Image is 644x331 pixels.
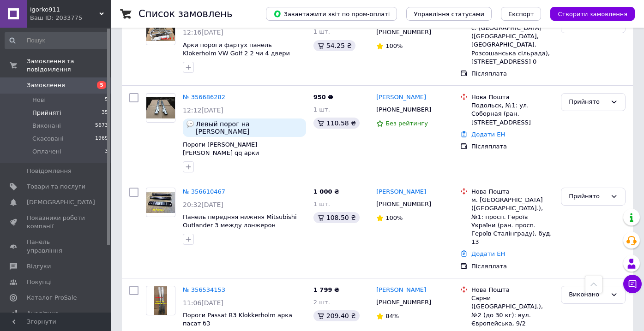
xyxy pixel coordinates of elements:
[183,286,225,293] a: № 356534153
[183,41,290,65] a: Арки пороги фартух панель Klokerholm VW Golf 2 2 чи 4 двери гольф
[313,118,360,129] div: 110.58 ₴
[313,201,330,207] span: 1 шт.
[313,94,333,100] span: 950 ₴
[95,122,108,130] span: 5673
[501,7,542,21] button: Експорт
[138,8,232,19] h1: Список замовлень
[313,188,339,195] span: 1 000 ₴
[471,24,554,66] div: с. [GEOGRAPHIC_DATA] ([GEOGRAPHIC_DATA], [GEOGRAPHIC_DATA]. Розсошанська сільрада), [STREET_ADDRE...
[32,122,61,130] span: Виконані
[32,96,46,104] span: Нові
[471,142,554,151] div: Післяплата
[32,109,61,117] span: Прийняті
[27,262,51,271] span: Відгуки
[5,32,109,49] input: Пошук
[27,238,85,254] span: Панель управління
[385,313,399,319] span: 84%
[376,93,426,102] a: [PERSON_NAME]
[95,135,108,143] span: 1969
[471,262,554,271] div: Післяплата
[273,10,390,18] span: Завантажити звіт по пром-оплаті
[146,286,175,315] a: Фото товару
[102,109,108,117] span: 35
[471,70,554,78] div: Післяплата
[196,120,302,135] span: Левый порог на [PERSON_NAME]
[313,106,330,113] span: 1 шт.
[105,148,108,156] span: 3
[471,250,505,257] a: Додати ЕН
[313,28,330,35] span: 1 шт.
[471,101,554,127] div: Подольск, №1: ул. Соборная (ран. [STREET_ADDRESS]
[471,131,505,138] a: Додати ЕН
[27,198,95,207] span: [DEMOGRAPHIC_DATA]
[27,294,77,302] span: Каталог ProSale
[27,57,111,74] span: Замовлення та повідомлення
[146,16,175,45] a: Фото товару
[385,120,428,127] span: Без рейтингу
[569,290,607,300] div: Виконано
[146,97,175,119] img: Фото товару
[385,42,403,49] span: 100%
[183,106,223,114] span: 12:12[DATE]
[558,11,627,18] span: Створити замовлення
[471,93,554,101] div: Нова Пошта
[569,97,607,107] div: Прийнято
[508,11,534,18] span: Експорт
[385,214,403,221] span: 100%
[623,275,642,293] button: Чат з покупцем
[313,212,360,223] div: 108.50 ₴
[183,213,297,237] a: Панель передняя нижняя Mitsubishi Outlander 3 между лонжерон усилитель 5256B516 fps4824213
[406,7,492,21] button: Управління статусами
[27,81,65,89] span: Замовлення
[27,309,59,318] span: Аналітика
[32,148,61,156] span: Оплачені
[471,294,554,328] div: Сарни ([GEOGRAPHIC_DATA].), №2 (до 30 кг): вул. Європейська, 9/2
[374,198,433,210] div: [PHONE_NUMBER]
[183,141,259,157] a: Пороги [PERSON_NAME] [PERSON_NAME] qq арки
[374,104,433,116] div: [PHONE_NUMBER]
[146,20,175,41] img: Фото товару
[313,286,339,293] span: 1 799 ₴
[550,7,635,21] button: Створити замовлення
[569,192,607,201] div: Прийнято
[471,196,554,246] div: м. [GEOGRAPHIC_DATA] ([GEOGRAPHIC_DATA].), №1: просп. Героїв України (ран. просп. Героїв Сталінгр...
[27,278,52,286] span: Покупці
[27,214,85,231] span: Показники роботи компанії
[471,188,554,196] div: Нова Пошта
[97,81,106,89] span: 5
[146,93,175,123] a: Фото товару
[376,286,426,295] a: [PERSON_NAME]
[374,296,433,308] div: [PHONE_NUMBER]
[146,192,175,213] img: Фото товару
[30,14,111,22] div: Ваш ID: 2033775
[376,188,426,196] a: [PERSON_NAME]
[30,6,99,14] span: igorko911
[183,188,225,195] a: № 356610467
[313,40,355,51] div: 54.25 ₴
[414,11,484,18] span: Управління статусами
[183,312,292,327] a: Пороги Passat B3 Klokkerholm арка пасат б3
[146,188,175,217] a: Фото товару
[183,94,225,100] a: № 356686282
[374,26,433,38] div: [PHONE_NUMBER]
[266,7,397,21] button: Завантажити звіт по пром-оплаті
[183,299,223,307] span: 11:06[DATE]
[183,201,223,208] span: 20:32[DATE]
[187,120,194,128] img: :speech_balloon:
[541,10,635,17] a: Створити замовлення
[471,286,554,294] div: Нова Пошта
[313,310,360,321] div: 209.40 ₴
[32,135,64,143] span: Скасовані
[183,29,223,36] span: 12:16[DATE]
[154,286,168,315] img: Фото товару
[313,299,330,306] span: 2 шт.
[27,167,72,175] span: Повідомлення
[27,183,85,191] span: Товари та послуги
[105,96,108,104] span: 5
